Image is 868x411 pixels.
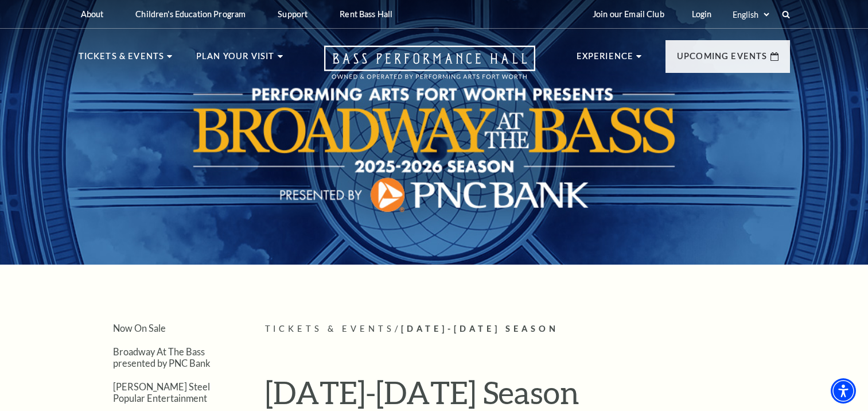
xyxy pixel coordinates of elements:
[196,49,275,70] p: Plan Your Visit
[265,322,790,336] p: /
[401,324,559,334] span: [DATE]-[DATE] Season
[265,324,395,334] span: Tickets & Events
[340,9,392,19] p: Rent Bass Hall
[81,9,104,19] p: About
[278,9,308,19] p: Support
[831,378,856,404] div: Accessibility Menu
[113,346,211,368] a: Broadway At The Bass presented by PNC Bank
[113,323,166,334] a: Now On Sale
[113,381,210,403] a: [PERSON_NAME] Steel Popular Entertainment
[677,49,768,70] p: Upcoming Events
[730,9,771,20] select: Select:
[79,49,165,70] p: Tickets & Events
[283,45,577,91] a: Open this option
[577,49,634,70] p: Experience
[135,9,246,19] p: Children's Education Program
